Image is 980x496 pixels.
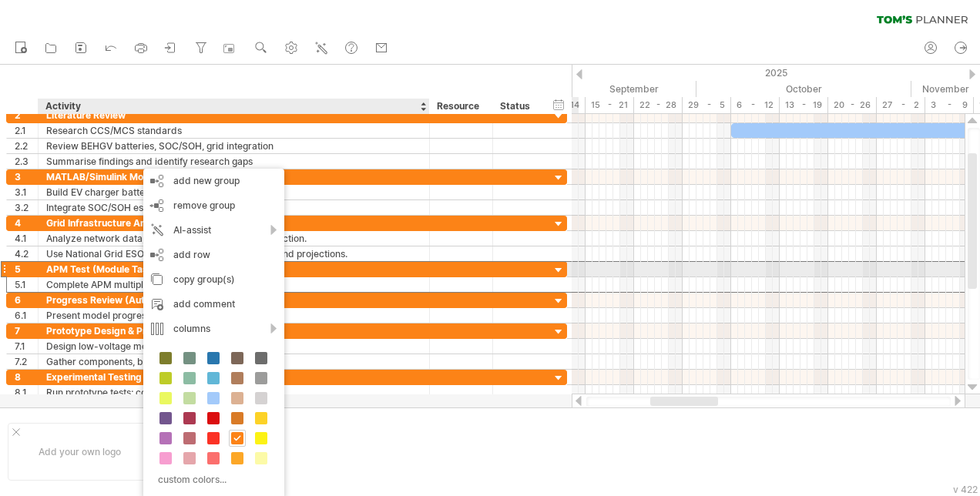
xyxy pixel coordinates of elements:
[46,385,421,400] div: Run prototype tests; collect voltage/current data.
[46,354,421,369] div: Gather components, build circuit safely in HV Lab.
[46,323,421,338] div: Prototype Design & Preparation (Spring)
[15,293,38,307] div: 6
[143,317,284,341] div: columns
[46,370,421,384] div: Experimental Testing
[46,293,421,307] div: Progress Review (Autumn)
[46,262,421,276] div: APM Test (Module Task)
[15,231,38,246] div: 4.1
[683,97,731,113] div: 29 - 5
[925,97,974,113] div: 3 - 9
[15,385,38,400] div: 8.1
[15,169,38,184] div: 3
[780,97,828,113] div: 13 - 19
[173,199,235,211] span: remove group
[15,370,38,384] div: 8
[15,139,38,153] div: 2.2
[828,97,877,113] div: 20 - 26
[15,354,38,369] div: 7.2
[15,262,38,276] div: 5
[46,308,421,323] div: Present model progress to supervisor for feedback.
[15,185,38,199] div: 3.1
[257,422,386,435] div: ....
[586,97,634,113] div: 15 - 21
[46,339,421,354] div: Design low-voltage model charging circuit for lab use.
[15,216,38,230] div: 4
[500,99,534,114] div: Status
[151,469,272,490] div: custom colors...
[46,246,421,261] div: Use National Grid ESO FES 2025 data for power demand projections.
[143,218,284,243] div: AI-assist
[15,323,38,338] div: 7
[15,339,38,354] div: 7.1
[143,169,284,193] div: add new group
[634,97,683,113] div: 22 - 28
[8,423,152,481] div: Add your own logo
[731,97,780,113] div: 6 - 12
[46,108,421,122] div: Literature Review
[257,441,386,454] div: ....
[15,246,38,261] div: 4.2
[15,154,38,169] div: 2.3
[437,99,484,114] div: Resource
[45,99,421,114] div: Activity
[15,200,38,215] div: 3.2
[877,97,925,113] div: 27 - 2
[46,139,421,153] div: Review BEHGV batteries, SOC/SOH, grid integration
[143,243,284,267] div: add row
[46,169,421,184] div: MATLAB/Simulink Modelling
[46,200,421,215] div: Integrate SOC/SOH estimation and validate outputs
[46,154,421,169] div: Summarise findings and identify research gaps
[46,216,421,230] div: Grid Infrastructure Analysis
[143,292,284,317] div: add comment
[143,267,284,292] div: copy group(s)
[15,308,38,323] div: 6.1
[15,108,38,122] div: 2
[696,81,911,97] div: October 2025
[46,123,421,138] div: Research CCS/MCS standards
[15,277,38,292] div: 5.1
[46,231,421,246] div: Analyze network data; model grid demand and connection.
[15,123,38,138] div: 2.1
[953,484,978,495] div: v 422
[46,277,421,292] div: Complete APM multiple-choice test.
[488,81,696,97] div: September 2025
[257,461,386,474] div: ....
[46,185,421,199] div: Build EV charger battery simulation model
